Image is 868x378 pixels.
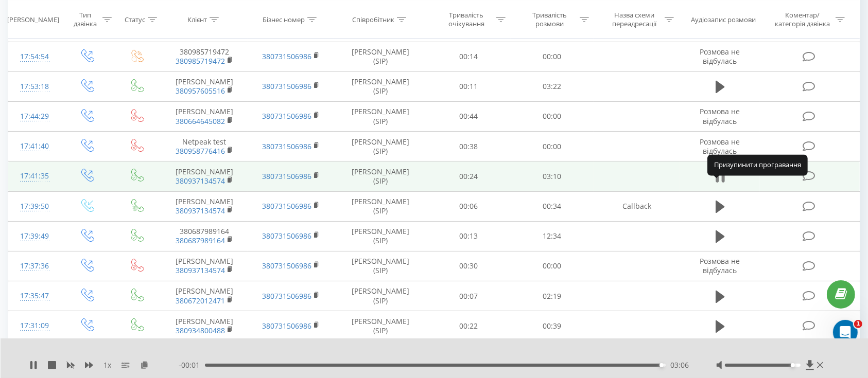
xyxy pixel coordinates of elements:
td: 00:22 [427,311,511,341]
div: Коментар/категорія дзвінка [773,11,833,28]
div: 17:54:54 [19,47,51,67]
td: [PERSON_NAME] [161,251,248,281]
td: 00:00 [510,132,594,161]
td: [PERSON_NAME] (SIP) [334,251,427,281]
span: Розмова не відбулась [700,47,740,66]
td: 00:30 [427,251,511,281]
div: Призупинити програвання [707,155,808,175]
a: 380937134574 [176,206,225,215]
div: 17:41:35 [19,166,51,186]
a: 380958776416 [176,146,225,156]
div: Клієнт [187,15,207,24]
div: Accessibility label [659,363,664,367]
td: 00:11 [427,71,511,101]
td: [PERSON_NAME] [161,281,248,311]
a: 380731506986 [262,51,311,61]
td: [PERSON_NAME] [161,311,248,341]
td: [PERSON_NAME] (SIP) [334,311,427,341]
div: 17:37:36 [19,256,51,276]
a: 380937134574 [176,265,225,275]
td: [PERSON_NAME] (SIP) [334,191,427,221]
td: 00:39 [510,311,594,341]
div: 17:35:47 [19,286,51,306]
td: [PERSON_NAME] (SIP) [334,101,427,131]
div: 17:41:40 [19,136,51,156]
a: 380934800488 [176,326,225,335]
td: 00:00 [510,101,594,131]
td: [PERSON_NAME] (SIP) [334,281,427,311]
a: 380731506986 [262,291,311,301]
td: 03:22 [510,71,594,101]
div: 17:44:29 [19,106,51,127]
td: [PERSON_NAME] [161,161,248,191]
td: 00:00 [510,42,594,71]
td: 12:34 [510,221,594,251]
td: 02:19 [510,281,594,311]
td: 00:06 [427,191,511,221]
td: 00:07 [427,281,511,311]
td: [PERSON_NAME] (SIP) [334,42,427,71]
div: 17:39:50 [19,196,51,217]
div: Назва схеми переадресації [607,11,662,28]
a: 380731506986 [262,321,311,331]
td: 03:10 [510,161,594,191]
td: [PERSON_NAME] (SIP) [334,132,427,161]
td: 380985719472 [161,42,248,71]
span: 1 [854,320,862,328]
div: 17:39:49 [19,226,51,246]
td: [PERSON_NAME] (SIP) [334,161,427,191]
td: 00:13 [427,221,511,251]
div: Аудіозапис розмови [691,15,756,24]
td: 00:34 [510,191,594,221]
a: 380731506986 [262,171,311,181]
a: 380672012471 [176,296,225,305]
span: Розмова не відбулась [700,256,740,275]
a: 380664645082 [176,116,225,126]
div: Бізнес номер [263,15,305,24]
td: Netpeak test [161,132,248,161]
a: 380985719472 [176,56,225,66]
td: 00:44 [427,101,511,131]
div: Співробітник [352,15,394,24]
div: 17:53:18 [19,77,51,97]
div: Тривалість розмови [522,11,577,28]
a: 380731506986 [262,231,311,241]
span: 03:06 [671,360,689,370]
td: [PERSON_NAME] (SIP) [334,71,427,101]
span: 1 x [103,360,111,370]
span: Розмова не відбулась [700,106,740,125]
td: Callback [594,191,680,221]
div: Тип дзвінка [71,11,100,28]
td: 00:24 [427,161,511,191]
div: [PERSON_NAME] [7,15,59,24]
a: 380687989164 [176,236,225,245]
span: - 00:01 [179,360,205,370]
td: [PERSON_NAME] [161,71,248,101]
div: Статус [125,15,145,24]
td: 380687989164 [161,221,248,251]
a: 380731506986 [262,81,311,91]
td: [PERSON_NAME] [161,101,248,131]
div: Тривалість очікування [439,11,494,28]
iframe: Intercom live chat [833,320,858,345]
span: Розмова не відбулась [700,137,740,156]
td: 00:14 [427,42,511,71]
div: 17:31:09 [19,316,51,336]
a: 380731506986 [262,111,311,121]
td: [PERSON_NAME] (SIP) [334,221,427,251]
td: 00:38 [427,132,511,161]
a: 380937134574 [176,176,225,186]
div: Accessibility label [791,363,795,367]
td: 00:00 [510,251,594,281]
a: 380731506986 [262,261,311,271]
a: 380957605516 [176,86,225,96]
a: 380731506986 [262,141,311,151]
td: [PERSON_NAME] [161,191,248,221]
a: 380731506986 [262,201,311,211]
